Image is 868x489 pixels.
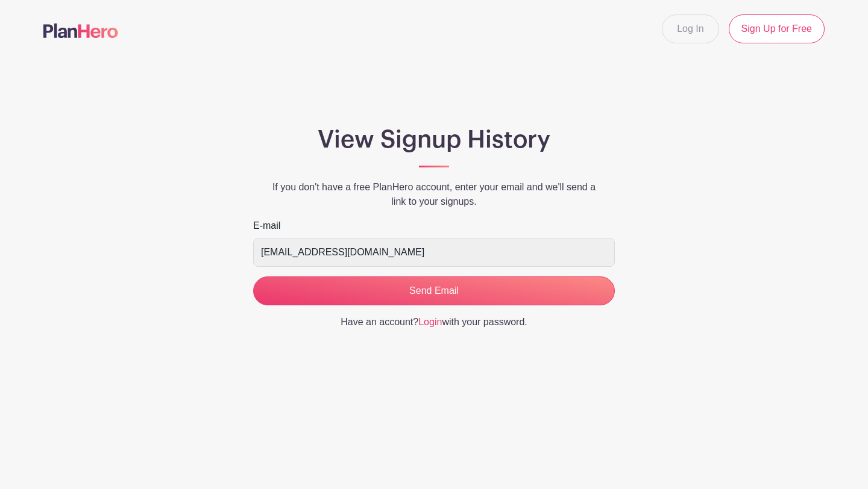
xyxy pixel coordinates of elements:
a: Log In [662,14,719,43]
label: E-mail [253,219,280,233]
h1: View Signup History [253,125,615,154]
a: Sign Up for Free [729,14,825,43]
input: Send Email [253,276,615,305]
img: logo-507f7623f17ff9eddc593b1ce0a138ce2505c220e1c5a4e2b4648c50719b7d32.svg [43,23,118,38]
p: If you don't have a free PlanHero account, enter your email and we'll send a link to your signups. [253,180,615,209]
input: e.g. julie@eventco.com [253,238,615,267]
a: Login [418,317,442,327]
p: Have an account? with your password. [253,315,615,329]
